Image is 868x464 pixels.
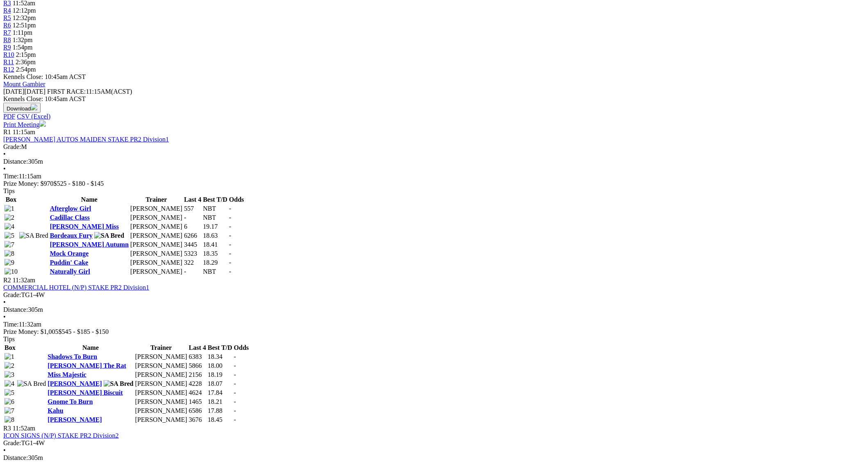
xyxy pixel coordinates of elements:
a: Kahu [48,407,63,414]
span: Time: [3,321,19,328]
div: 305m [3,454,865,462]
img: SA Bred [104,380,134,387]
span: Box [6,196,17,203]
div: Download [3,113,865,120]
td: 322 [184,259,202,267]
td: NBT [203,214,228,222]
th: Best T/D [203,196,228,204]
td: 6586 [188,407,206,415]
a: R11 [3,59,14,65]
td: 2156 [188,371,206,379]
span: R10 [3,51,14,58]
span: R3 [3,425,11,432]
span: - [234,398,236,405]
a: [PERSON_NAME] Autumn [50,241,129,248]
td: 18.45 [207,416,233,424]
td: 18.19 [207,371,233,379]
td: 18.29 [203,259,228,267]
span: Kennels Close: 10:45am ACST [3,73,86,80]
a: R12 [3,66,14,73]
span: Tips [3,336,15,342]
td: [PERSON_NAME] [130,259,183,267]
a: PDF [3,113,15,120]
span: - [229,214,231,221]
div: 11:15am [3,173,865,180]
td: 18.63 [203,232,228,240]
a: R7 [3,29,11,36]
a: COMMERCIAL HOTEL (N/P) STAKE PR2 Division1 [3,284,149,291]
td: 6383 [188,353,206,361]
img: 3 [5,371,14,378]
span: - [234,380,236,387]
span: Distance: [3,158,28,165]
td: 6 [184,223,202,231]
th: Trainer [135,344,188,352]
a: Afterglow Girl [50,205,91,212]
td: 17.88 [207,407,233,415]
a: [PERSON_NAME] [48,380,102,387]
img: 1 [5,353,14,360]
span: FIRST RACE: [47,88,86,95]
a: R8 [3,36,11,43]
span: • [3,313,6,320]
span: - [234,371,236,378]
span: 11:15am [13,128,35,135]
td: 1465 [188,398,206,406]
span: 12:12pm [13,7,36,14]
a: Mount Gambier [3,81,45,88]
a: R9 [3,44,11,51]
td: 18.21 [207,398,233,406]
a: ICON SIGNS (N/P) STAKE PR2 Division2 [3,432,119,439]
td: NBT [203,268,228,276]
span: $525 - $180 - $145 [54,180,104,187]
span: - [229,268,231,275]
a: R5 [3,14,11,21]
img: 5 [5,389,14,396]
span: Distance: [3,306,28,313]
span: 1:54pm [13,44,33,51]
td: 17.84 [207,389,233,397]
td: 4228 [188,380,206,388]
img: download.svg [31,104,37,110]
span: [DATE] [3,88,45,95]
span: 11:15AM(ACST) [47,88,132,95]
span: - [229,250,231,257]
img: 5 [5,232,14,239]
td: [PERSON_NAME] [130,250,183,258]
img: printer.svg [39,120,46,127]
span: Time: [3,173,19,180]
span: - [229,223,231,230]
td: 557 [184,205,202,213]
td: [PERSON_NAME] [135,362,188,370]
span: Grade: [3,439,21,446]
td: [PERSON_NAME] [135,371,188,379]
span: - [229,259,231,266]
a: Shadows To Burn [48,353,97,360]
td: [PERSON_NAME] [135,407,188,415]
div: 305m [3,158,865,165]
td: - [184,214,202,222]
td: 18.00 [207,362,233,370]
span: - [229,232,231,239]
img: 8 [5,250,14,257]
span: Grade: [3,291,21,298]
img: SA Bred [94,232,124,239]
td: [PERSON_NAME] [135,353,188,361]
a: Print Meeting [3,121,46,128]
td: 4624 [188,389,206,397]
div: 305m [3,306,865,313]
td: 5323 [184,250,202,258]
a: Naturally Girl [50,268,90,275]
div: TG1-4W [3,439,865,447]
span: 12:51pm [13,22,36,29]
td: 3676 [188,416,206,424]
a: [PERSON_NAME] Miss [50,223,119,230]
span: - [234,407,236,414]
td: [PERSON_NAME] [135,389,188,397]
span: - [234,416,236,423]
div: Prize Money: $970 [3,180,865,187]
td: [PERSON_NAME] [130,232,183,240]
